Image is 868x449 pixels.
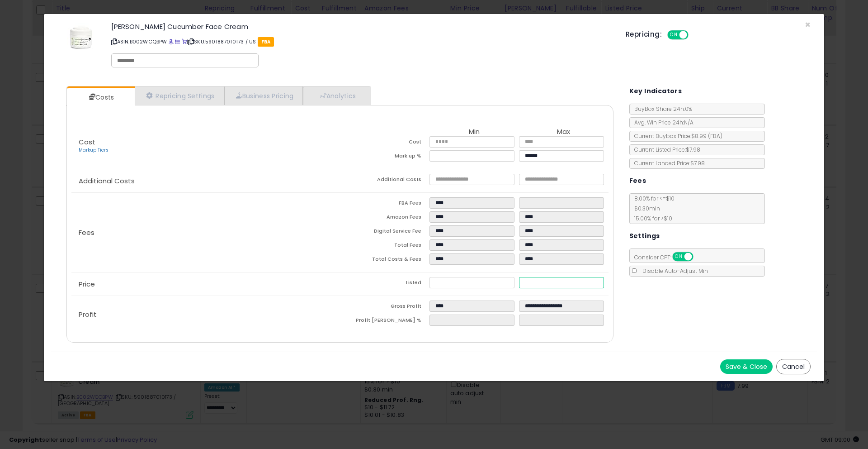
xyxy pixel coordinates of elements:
[111,34,613,49] p: ASIN: B002WCQBPW | SKU: 5901887010173 / US
[638,267,708,275] span: Disable Auto-Adjust Min
[67,88,134,106] a: Costs
[630,146,700,153] span: Current Listed Price: $7.98
[67,23,94,50] img: 31zA75q-27L._SL60_.jpg
[630,105,692,113] span: BuyBox Share 24h: 0%
[630,159,705,167] span: Current Landed Price: $7.98
[303,86,370,105] a: Analytics
[630,215,672,222] span: 15.00 % for > $10
[175,38,180,45] a: All offer listings
[224,86,303,105] a: Business Pricing
[668,31,679,39] span: ON
[629,175,646,186] h5: Fees
[776,359,811,374] button: Cancel
[71,139,340,154] p: Cost
[182,38,187,45] a: Your listing only
[630,132,722,140] span: Current Buybox Price:
[805,18,811,31] span: ×
[79,147,108,153] a: Markup Tiers
[258,37,274,47] span: FBA
[340,253,429,267] td: Total Costs & Fees
[71,177,340,185] p: Additional Costs
[71,311,340,318] p: Profit
[629,86,682,97] h5: Key Indicators
[673,253,684,261] span: ON
[340,211,429,225] td: Amazon Fees
[691,132,722,140] span: $8.99
[340,225,429,239] td: Digital Service Fee
[692,253,706,261] span: OFF
[687,31,702,39] span: OFF
[111,23,613,30] h3: [PERSON_NAME] Cucumber Face Cream
[340,150,429,164] td: Mark up %
[720,359,773,374] button: Save & Close
[629,230,660,242] h5: Settings
[340,136,429,150] td: Cost
[340,174,429,188] td: Additional Costs
[340,301,429,315] td: Gross Profit
[630,195,675,222] span: 8.00 % for <= $10
[340,315,429,329] td: Profit [PERSON_NAME] %
[340,277,429,291] td: Listed
[135,86,224,105] a: Repricing Settings
[71,229,340,236] p: Fees
[519,128,609,136] th: Max
[630,205,660,212] span: $0.30 min
[71,281,340,288] p: Price
[626,31,662,38] h5: Repricing:
[708,132,722,140] span: ( FBA )
[169,38,174,45] a: BuyBox page
[630,119,693,126] span: Avg. Win Price 24h: N/A
[429,128,519,136] th: Min
[630,253,705,261] span: Consider CPT:
[340,239,429,253] td: Total Fees
[340,197,429,211] td: FBA Fees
